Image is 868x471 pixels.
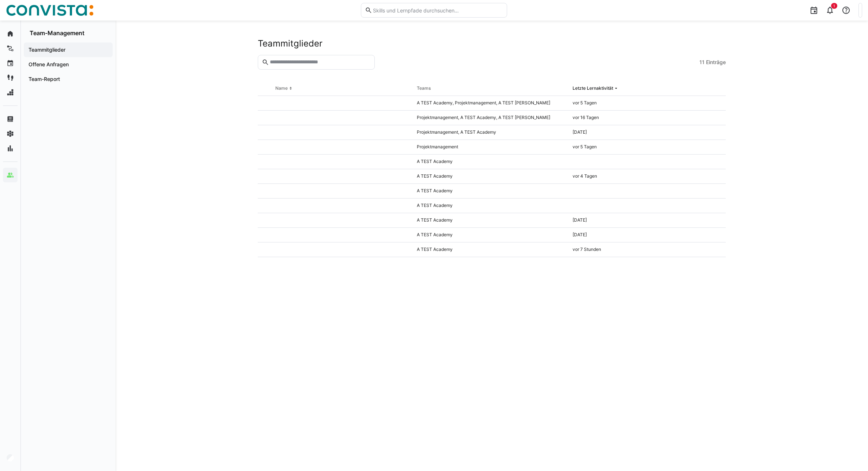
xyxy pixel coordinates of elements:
span: vor 5 Tagen [573,144,597,149]
div: A TEST Academy [414,213,570,228]
div: A TEST Academy [414,242,570,257]
span: vor 4 Tagen [573,173,597,179]
div: Projektmanagement [414,140,570,155]
div: Projektmanagement, A TEST Academy [414,125,570,140]
span: [DATE] [573,129,587,135]
div: A TEST Academy [414,228,570,242]
div: A TEST Academy [414,199,570,213]
div: Projektmanagement, A TEST Academy, A TEST [PERSON_NAME] [414,111,570,125]
span: vor 16 Tagen [573,115,599,120]
span: [DATE] [573,217,587,223]
span: [DATE] [573,232,587,237]
div: Teams [417,85,431,91]
span: 11 [699,59,705,66]
span: vor 7 Stunden [573,246,601,252]
div: A TEST Academy [414,155,570,169]
span: 1 [833,4,835,8]
span: vor 5 Tagen [573,100,597,105]
div: A TEST Academy [414,169,570,184]
div: Name [275,85,288,91]
div: A TEST Academy [414,184,570,199]
span: Einträge [706,59,726,66]
h2: Teammitglieder [258,38,322,49]
div: A TEST Academy, Projektmanagement, A TEST [PERSON_NAME] [414,96,570,111]
input: Skills und Lernpfade durchsuchen… [372,7,503,14]
div: Letzte Lernaktivität [573,85,613,91]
